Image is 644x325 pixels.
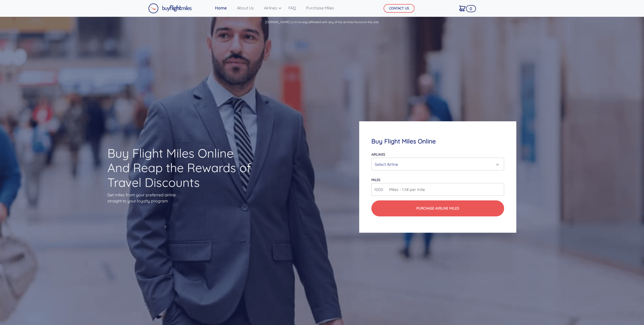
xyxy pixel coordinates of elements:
[371,178,380,182] label: miles
[148,3,192,13] img: Buy Flight Miles Logo
[384,4,415,13] button: CONTACT US
[107,146,254,190] h1: Buy Flight Miles Online And Reap the Rewards of Travel Discounts
[375,159,498,169] div: Select Airline
[371,158,504,170] button: Select Airline
[371,138,504,145] h4: Buy Flight Miles Online
[459,5,466,11] img: Cart
[457,3,468,13] a: 0
[213,3,229,13] a: Home
[286,3,298,13] a: FAQ
[371,200,504,216] button: Purchase Airline Miles
[262,3,280,13] a: Airlines
[304,3,336,13] a: Purchase Miles
[107,192,254,204] p: Get miles from your preferred airline straight to your loyalty program
[466,5,476,12] span: 0
[371,152,385,156] label: Airlines
[235,3,256,13] a: About Us
[387,186,425,193] span: Miles - 1.5¢ per mile
[148,2,192,15] a: Buy Flight Miles Logo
